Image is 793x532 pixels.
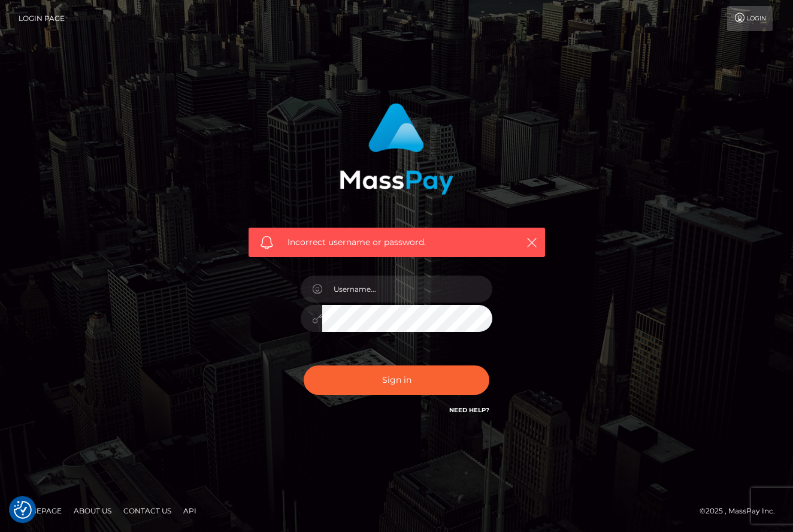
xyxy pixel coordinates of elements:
[13,501,66,520] a: Homepage
[700,504,784,518] div: © 2025 , MassPay Inc.
[340,103,453,195] img: MassPay Login
[449,406,489,414] a: Need Help?
[19,6,65,31] a: Login Page
[14,501,32,519] img: Revisit consent button
[727,6,773,31] a: Login
[119,501,176,520] a: Contact Us
[178,501,201,520] a: API
[14,501,32,519] button: Consent Preferences
[69,501,116,520] a: About Us
[304,365,489,395] button: Sign in
[287,236,506,249] span: Incorrect username or password.
[322,276,492,303] input: Username...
